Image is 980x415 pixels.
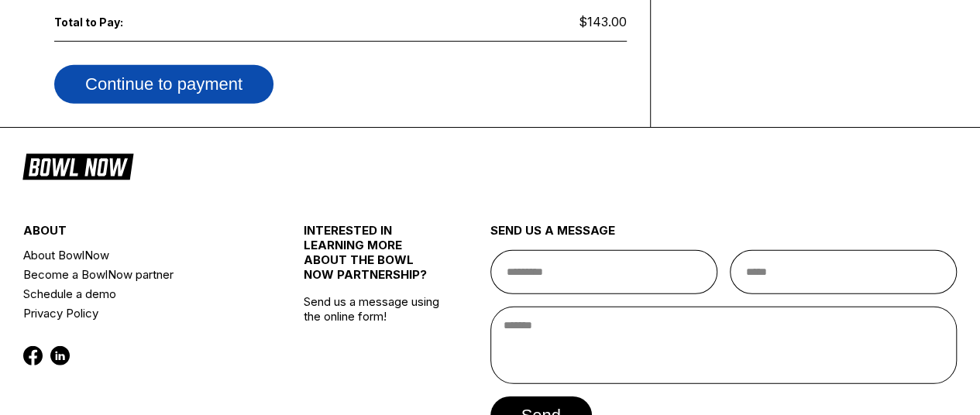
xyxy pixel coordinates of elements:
a: Schedule a demo [23,284,256,304]
div: about [23,223,256,245]
div: send us a message [490,223,958,250]
span: Total to Pay: [54,15,169,29]
div: INTERESTED IN LEARNING MORE ABOUT THE BOWL NOW PARTNERSHIP? [304,223,444,294]
span: $143.00 [579,14,627,29]
a: Become a BowlNow partner [23,265,256,284]
a: Privacy Policy [23,304,256,323]
button: Continue to payment [54,65,273,104]
a: About BowlNow [23,245,256,265]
